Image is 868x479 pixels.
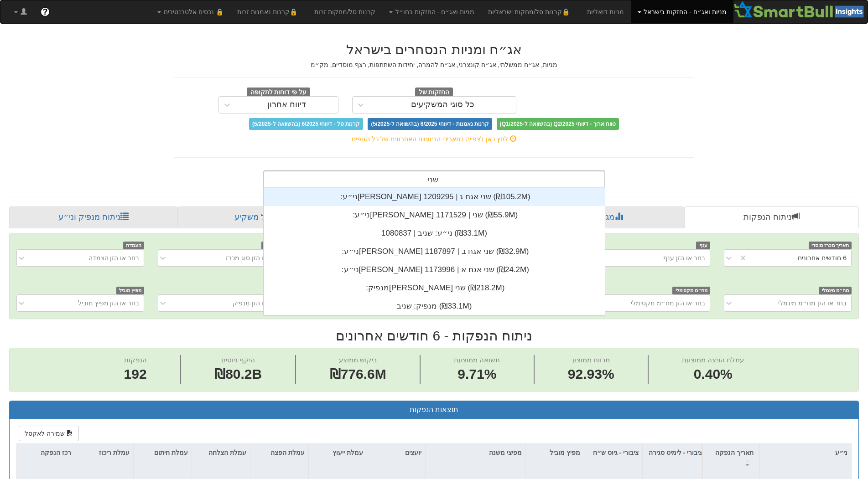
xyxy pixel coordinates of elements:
[643,444,706,472] div: ציבורי - לימיט סגירה
[411,100,474,109] div: כל סוגי המשקיעים
[572,356,610,364] span: מרווח ממוצע
[672,287,710,294] span: מח״מ מקסימלי
[42,7,47,16] span: ?
[760,444,851,461] div: ני״ע
[250,444,308,461] div: עמלת הפצה
[682,356,744,364] span: עמלת הפצה ממוצעת
[17,444,75,461] div: רכז הנפקה
[454,356,500,364] span: תשואה ממוצעת
[247,88,310,98] span: על פי דוחות לתקופה
[249,118,363,130] span: קרנות סל - דיווחי 6/2025 (בהשוואה ל-5/2025)
[267,100,306,109] div: דיווח אחרון
[9,206,178,228] a: ניתוח מנפיק וני״ע
[580,0,631,23] a: מניות דואליות
[819,287,852,294] span: מח״מ מינמלי
[75,444,133,461] div: עמלת ריכוז
[798,253,847,263] div: 6 חודשים אחרונים
[415,88,453,98] span: החזקות של
[261,242,286,249] span: סוג מכרז
[330,366,386,381] span: ₪776.6M
[124,356,147,364] span: הנפקות
[309,444,367,461] div: עמלת ייעוץ
[368,118,492,130] span: קרנות נאמנות - דיווחי 6/2025 (בהשוואה ל-5/2025)
[9,328,859,343] h2: ניתוח הנפקות - 6 חודשים אחרונים
[584,444,642,472] div: ציבורי - גיוס ש״ח
[178,206,349,228] a: פרופיל משקיע
[339,356,377,364] span: ביקוש ממוצע
[696,242,710,249] span: ענף
[233,299,281,308] div: בחר או הזן מנפיק
[682,365,744,384] span: 0.40%
[34,0,57,23] a: ?
[78,299,140,308] div: בחר או הזן מפיץ מוביל
[264,206,605,224] div: ני״ע: ‏[PERSON_NAME] שני | 1171529 ‎(₪55.9M)‎
[733,0,868,19] img: Smartbull
[214,366,262,381] span: ₪80.2B
[151,0,230,23] a: 🔒 נכסים אלטרנטיבים
[264,188,605,206] div: ני״ע: ‏[PERSON_NAME] שני אגח ג | 1209295 ‎(₪105.2M)‎
[123,242,145,249] span: הצמדה
[778,299,847,308] div: בחר או הזן מח״מ מינמלי
[264,224,605,242] div: ני״ע: ‏שניב | 1080837 ‎(₪33.1M)‎
[264,261,605,279] div: ני״ע: ‏[PERSON_NAME] שני אגח א | 1173996 ‎(₪24.2M)‎
[426,444,525,461] div: מפיצי משנה
[497,118,619,130] span: טווח ארוך - דיווחי Q2/2025 (בהשוואה ל-Q1/2025)
[221,356,255,364] span: היקף גיוסים
[264,188,605,315] div: grid
[230,0,308,23] a: 🔒קרנות נאמנות זרות
[264,297,605,315] div: מנפיק: ‏שניב ‎(₪33.1M)‎
[226,253,281,263] div: בחר או הזן סוג מכרז
[88,253,140,263] div: בחר או הזן הצמדה
[174,42,694,57] h2: אג״ח ומניות הנסחרים בישראל
[116,287,145,294] span: מפיץ מוביל
[663,253,705,263] div: בחר או הזן ענף
[124,365,147,384] span: 192
[264,279,605,297] div: מנפיק: ‏[PERSON_NAME] שני ‎(₪218.2M)‎
[174,62,694,68] h5: מניות, אג״ח ממשלתי, אג״ח קונצרני, אג״ח להמרה, יחידות השתתפות, רצף מוסדיים, מק״מ
[307,0,382,23] a: קרנות סל/מחקות זרות
[526,444,584,461] div: מפיץ מוביל
[568,365,614,384] span: 92.93%
[192,444,250,461] div: עמלת הצלחה
[481,0,580,23] a: 🔒קרנות סל/מחקות ישראליות
[809,242,852,249] span: תאריך מכרז מוסדי
[134,444,192,461] div: עמלת חיתום
[167,134,701,144] div: לחץ כאן לצפייה בתאריכי הדיווחים האחרונים של כל הגופים
[631,0,733,23] a: מניות ואג״ח - החזקות בישראל
[19,426,79,441] button: שמירה לאקסל
[367,444,425,461] div: יועצים
[382,0,481,23] a: מניות ואג״ח - החזקות בחו״ל
[703,444,759,472] div: תאריך הנפקה
[631,299,705,308] div: בחר או הזן מח״מ מקסימלי
[684,206,859,228] a: ניתוח הנפקות
[16,406,852,414] h3: תוצאות הנפקות
[264,242,605,261] div: ני״ע: ‏[PERSON_NAME] שני אגח ב | 1187897 ‎(₪32.9M)‎
[454,365,500,384] span: 9.71%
